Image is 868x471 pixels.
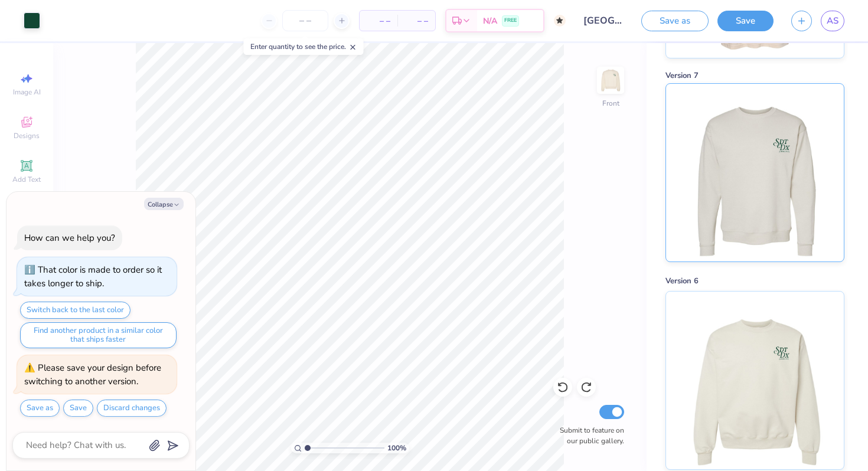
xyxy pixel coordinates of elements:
span: FREE [504,17,517,25]
span: – – [367,15,390,27]
label: Submit to feature on our public gallery. [553,425,624,446]
span: Add Text [12,175,41,184]
span: Image AI [13,87,41,97]
button: Collapse [144,198,184,210]
span: 100 % [387,443,406,453]
button: Discard changes [97,400,167,417]
span: N/A [483,15,497,27]
div: Front [602,98,619,109]
div: Version 7 [665,70,844,82]
button: Save [63,400,93,417]
span: Designs [14,131,40,140]
div: Version 6 [665,276,844,287]
a: AS [821,11,844,31]
button: Save as [641,11,709,31]
img: Version 6 [681,292,828,469]
button: Save [717,11,774,31]
button: Switch back to the last color [20,302,130,319]
div: How can we help you? [24,232,115,244]
img: Front [599,68,622,92]
input: Untitled Design [575,9,632,32]
input: – – [282,10,328,31]
span: – – [404,15,428,27]
div: Please save your design before switching to another version. [24,362,161,387]
img: Version 7 [681,84,828,261]
button: Find another product in a similar color that ships faster [20,322,177,348]
button: Save as [20,400,60,417]
div: Enter quantity to see the price. [244,38,364,55]
span: AS [827,14,838,28]
div: That color is made to order so it takes longer to ship. [24,264,162,289]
